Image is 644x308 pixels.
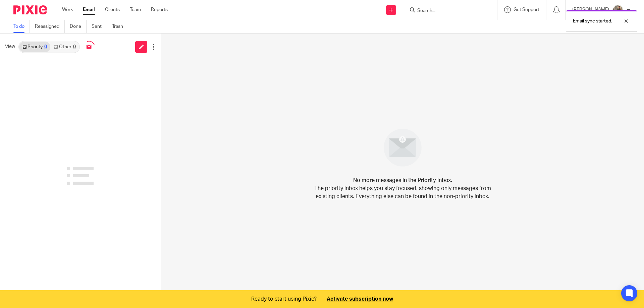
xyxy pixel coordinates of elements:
[13,20,30,33] a: To do
[353,176,452,184] h4: No more messages in the Priority inbox.
[83,41,95,53] img: inbox_syncing.svg
[112,20,128,33] a: Trash
[105,6,120,13] a: Clients
[62,6,73,13] a: Work
[92,20,107,33] a: Sent
[73,45,76,49] div: 0
[70,20,87,33] a: Done
[151,6,168,13] a: Reports
[83,6,95,13] a: Email
[50,42,79,52] a: Other0
[13,5,47,14] img: Pixie
[612,5,623,15] img: IMG_5023.jpeg
[35,20,65,33] a: Reassigned
[573,18,612,24] p: Email sync started.
[44,45,47,49] div: 0
[130,6,141,13] a: Team
[379,124,426,171] img: image
[5,43,15,50] span: View
[19,42,50,52] a: Priority0
[314,184,491,200] p: The priority inbox helps you stay focused, showing only messages from existing clients. Everythin...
